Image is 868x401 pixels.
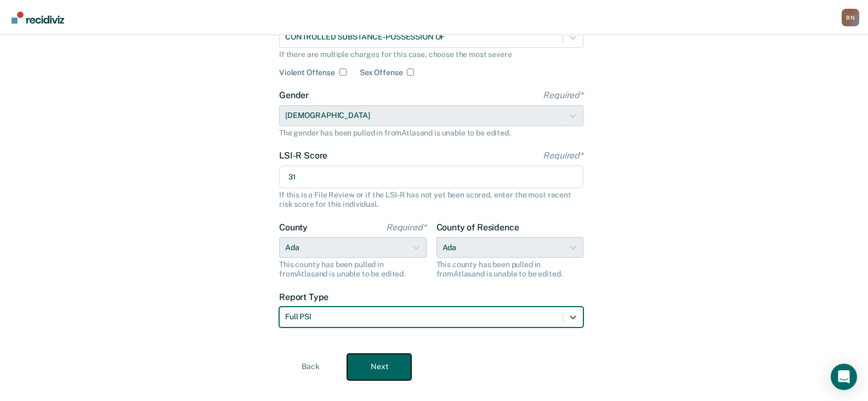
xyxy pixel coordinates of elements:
div: If there are multiple charges for this case, choose the most severe [279,50,583,59]
button: Profile dropdown button [842,9,859,26]
label: Gender [279,90,583,100]
button: Back [279,354,343,380]
span: Required* [386,222,427,233]
div: This county has been pulled in from Atlas and is unable to be edited. [436,260,584,279]
div: The gender has been pulled in from Atlas and is unable to be edited. [279,128,583,138]
label: LSI-R Score [279,150,583,161]
div: Open Intercom Messenger [831,364,857,390]
button: Next [347,354,411,380]
span: Required* [543,90,583,100]
label: Sex Offense [360,68,402,77]
label: Violent Offense [279,68,335,77]
label: County [279,222,427,233]
label: Report Type [279,292,583,302]
div: B N [842,9,859,26]
img: Recidiviz [12,12,64,24]
span: Required* [543,150,583,161]
label: County of Residence [436,222,584,233]
div: If this is a File Review or if the LSI-R has not yet been scored, enter the most recent risk scor... [279,190,583,209]
div: This county has been pulled in from Atlas and is unable to be edited. [279,260,427,279]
